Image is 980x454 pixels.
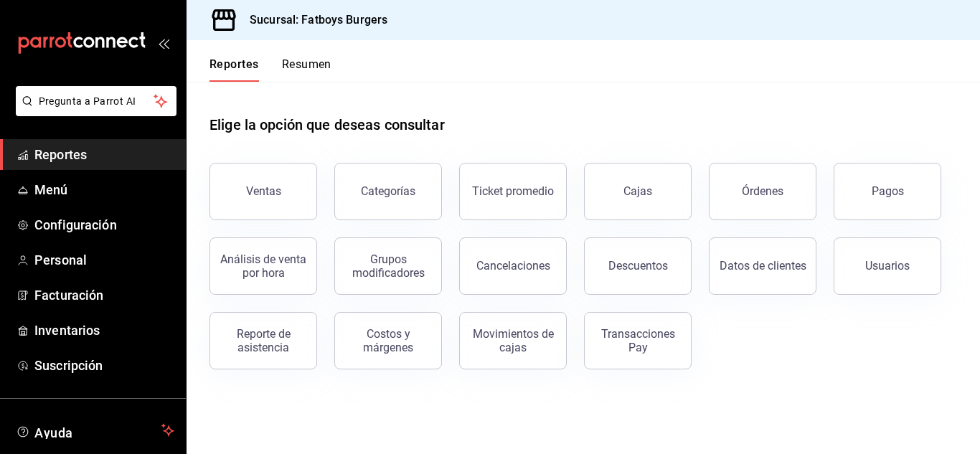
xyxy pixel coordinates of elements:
[39,94,154,109] span: Pregunta a Parrot AI
[246,184,281,198] div: Ventas
[209,57,259,82] button: Reportes
[209,163,317,220] button: Ventas
[593,327,682,354] div: Transacciones Pay
[584,312,692,369] button: Transacciones Pay
[459,163,567,220] button: Ticket promedio
[344,327,433,354] div: Costos y márgenes
[219,327,308,354] div: Reporte de asistencia
[209,114,445,136] h1: Elige la opción que deseas consultar
[334,237,442,295] button: Grupos modificadores
[344,252,433,280] div: Grupos modificadores
[709,237,816,295] button: Datos de clientes
[834,163,941,220] button: Pagos
[472,184,554,198] div: Ticket promedio
[709,163,816,220] button: Órdenes
[34,356,174,375] span: Suscripción
[34,215,174,235] span: Configuración
[872,184,904,198] div: Pagos
[34,180,174,199] span: Menú
[238,11,387,29] h3: Sucursal: Fatboys Burgers
[158,37,169,49] button: open_drawer_menu
[459,237,567,295] button: Cancelaciones
[34,250,174,270] span: Personal
[468,327,557,354] div: Movimientos de cajas
[334,312,442,369] button: Costos y márgenes
[608,259,668,273] div: Descuentos
[16,86,176,116] button: Pregunta a Parrot AI
[219,252,308,280] div: Análisis de venta por hora
[34,422,156,439] span: Ayuda
[584,237,692,295] button: Descuentos
[209,312,317,369] button: Reporte de asistencia
[209,57,331,82] div: navigation tabs
[209,237,317,295] button: Análisis de venta por hora
[476,259,550,273] div: Cancelaciones
[282,57,331,82] button: Resumen
[865,259,910,273] div: Usuarios
[742,184,783,198] div: Órdenes
[623,183,653,200] div: Cajas
[34,285,174,305] span: Facturación
[361,184,415,198] div: Categorías
[584,163,692,220] a: Cajas
[10,104,176,119] a: Pregunta a Parrot AI
[459,312,567,369] button: Movimientos de cajas
[34,321,174,340] span: Inventarios
[720,259,806,273] div: Datos de clientes
[34,145,174,164] span: Reportes
[334,163,442,220] button: Categorías
[834,237,941,295] button: Usuarios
